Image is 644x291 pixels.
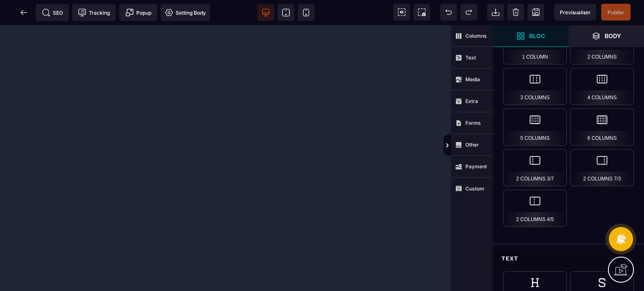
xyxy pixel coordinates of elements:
span: Open Blocks [493,25,569,47]
strong: Custom [465,185,484,192]
span: SEO [42,8,63,17]
span: Popup [125,8,151,17]
span: Setting Body [165,8,206,17]
span: Tracking [78,8,110,17]
strong: Other [465,142,479,148]
strong: Payment [465,163,487,170]
div: 3 Columns [503,68,567,105]
strong: Bloc [529,33,545,39]
span: Preview [554,4,596,21]
span: Publier [608,9,624,15]
strong: Forms [465,120,481,126]
span: View components [393,4,410,21]
span: Previsualiser [560,9,591,15]
strong: Body [605,33,621,39]
strong: Extra [465,98,478,104]
div: 2 Columns 7/3 [570,149,634,186]
span: Open Layer Manager [569,25,644,47]
div: 5 Columns [503,108,567,146]
div: 2 Columns 3/7 [503,149,567,186]
div: 4 Columns [570,68,634,105]
div: Text [493,251,644,266]
div: 2 Columns 4/5 [503,190,567,227]
span: Screenshot [413,4,430,21]
strong: Text [465,54,476,61]
strong: Columns [465,33,487,39]
div: 6 Columns [570,108,634,146]
strong: Media [465,76,480,82]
